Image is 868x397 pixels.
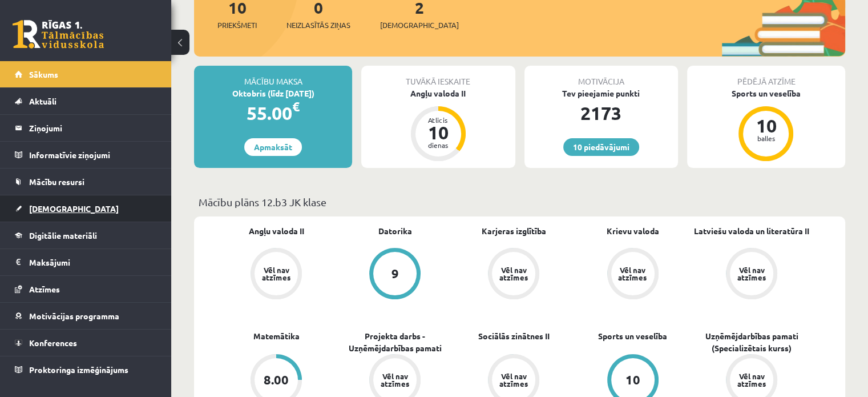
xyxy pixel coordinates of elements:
[607,225,659,237] a: Krievu valoda
[361,87,515,99] div: Angļu valoda II
[29,69,58,79] span: Sākums
[292,98,300,115] span: €
[598,330,667,342] a: Sports un veselība
[336,248,454,302] a: 9
[361,87,515,163] a: Angļu valoda II Atlicis 10 dienas
[687,87,845,99] div: Sports un veselība
[574,248,692,302] a: Vēl nav atzīmes
[380,19,459,31] span: [DEMOGRAPHIC_DATA]
[253,330,300,342] a: Matemātika
[421,117,455,123] div: Atlicis
[15,169,157,195] a: Mācību resursi
[378,225,412,237] a: Datorika
[563,138,639,156] a: 10 piedāvājumi
[260,266,292,281] div: Vēl nav atzīmes
[498,266,530,281] div: Vēl nav atzīmes
[15,115,157,141] a: Ziņojumi
[249,225,304,237] a: Angļu valoda II
[29,284,60,294] span: Atzīmes
[15,142,157,168] a: Informatīvie ziņojumi
[29,249,157,275] legend: Maksājumi
[15,88,157,114] a: Aktuāli
[482,225,546,237] a: Karjeras izglītība
[15,222,157,248] a: Digitālie materiāli
[194,87,352,99] div: Oktobris (līdz [DATE])
[217,19,257,31] span: Priekšmeti
[29,177,84,187] span: Mācību resursi
[749,135,783,142] div: balles
[694,225,809,237] a: Latviešu valoda un literatūra II
[498,372,530,387] div: Vēl nav atzīmes
[15,356,157,383] a: Proktoringa izmēģinājums
[29,203,119,214] span: [DEMOGRAPHIC_DATA]
[29,338,77,348] span: Konferences
[336,330,454,354] a: Projekta darbs - Uzņēmējdarbības pamati
[687,66,845,87] div: Pēdējā atzīme
[15,61,157,87] a: Sākums
[736,372,768,387] div: Vēl nav atzīmes
[524,87,678,99] div: Tev pieejamie punkti
[15,330,157,356] a: Konferences
[29,115,157,141] legend: Ziņojumi
[421,142,455,149] div: dienas
[391,267,399,280] div: 9
[15,249,157,275] a: Maksājumi
[29,230,97,240] span: Digitālie materiāli
[29,96,56,106] span: Aktuāli
[194,66,352,87] div: Mācību maksa
[15,303,157,329] a: Motivācijas programma
[29,142,157,168] legend: Informatīvie ziņojumi
[264,374,289,386] div: 8.00
[199,194,841,210] p: Mācību plāns 12.b3 JK klase
[617,266,649,281] div: Vēl nav atzīmes
[379,372,411,387] div: Vēl nav atzīmes
[524,99,678,127] div: 2173
[13,20,104,49] a: Rīgas 1. Tālmācības vidusskola
[421,123,455,142] div: 10
[454,248,573,302] a: Vēl nav atzīmes
[625,374,640,386] div: 10
[244,138,302,156] a: Apmaksāt
[15,195,157,222] a: [DEMOGRAPHIC_DATA]
[361,66,515,87] div: Tuvākā ieskaite
[29,364,128,375] span: Proktoringa izmēģinājums
[194,99,352,127] div: 55.00
[15,276,157,302] a: Atzīmes
[749,117,783,135] div: 10
[217,248,336,302] a: Vēl nav atzīmes
[29,311,119,321] span: Motivācijas programma
[687,87,845,163] a: Sports un veselība 10 balles
[524,66,678,87] div: Motivācija
[478,330,550,342] a: Sociālās zinātnes II
[692,330,811,354] a: Uzņēmējdarbības pamati (Specializētais kurss)
[692,248,811,302] a: Vēl nav atzīmes
[736,266,768,281] div: Vēl nav atzīmes
[286,19,350,31] span: Neizlasītās ziņas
